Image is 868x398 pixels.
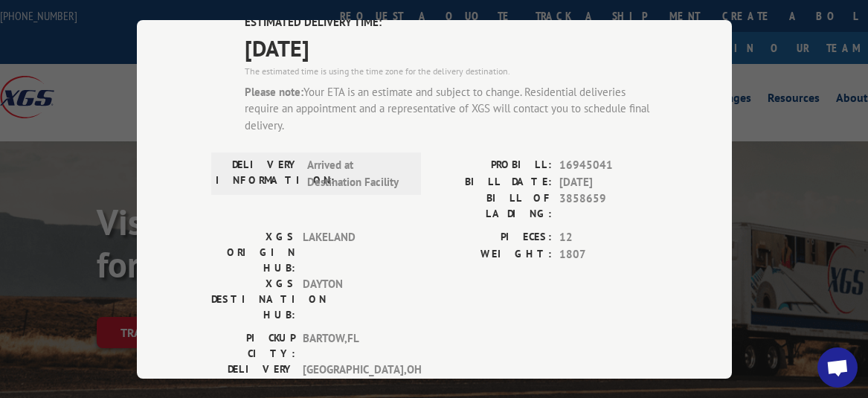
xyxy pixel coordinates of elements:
[303,276,403,323] span: DAYTON
[559,173,658,190] span: [DATE]
[245,14,658,31] label: ESTIMATED DELIVERY TIME:
[559,190,658,222] span: 3858659
[434,229,552,246] label: PIECES:
[559,229,658,246] span: 12
[211,362,295,393] label: DELIVERY CITY:
[303,330,403,362] span: BARTOW , FL
[559,245,658,263] span: 1807
[559,157,658,174] span: 16945041
[245,31,658,64] span: [DATE]
[211,229,295,276] label: XGS ORIGIN HUB:
[245,64,658,77] div: The estimated time is using the time zone for the delivery destination.
[211,276,295,323] label: XGS DESTINATION HUB:
[307,157,408,190] span: Arrived at Destination Facility
[817,347,858,388] div: Open chat
[434,157,552,174] label: PROBILL:
[434,245,552,263] label: WEIGHT:
[211,330,295,362] label: PICKUP CITY:
[245,83,658,134] div: Your ETA is an estimate and subject to change. Residential deliveries require an appointment and ...
[434,173,552,190] label: BILL DATE:
[303,362,403,393] span: [GEOGRAPHIC_DATA] , OH
[434,190,552,222] label: BILL OF LADING:
[245,84,303,98] strong: Please note:
[303,229,403,276] span: LAKELAND
[216,157,300,190] label: DELIVERY INFORMATION:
